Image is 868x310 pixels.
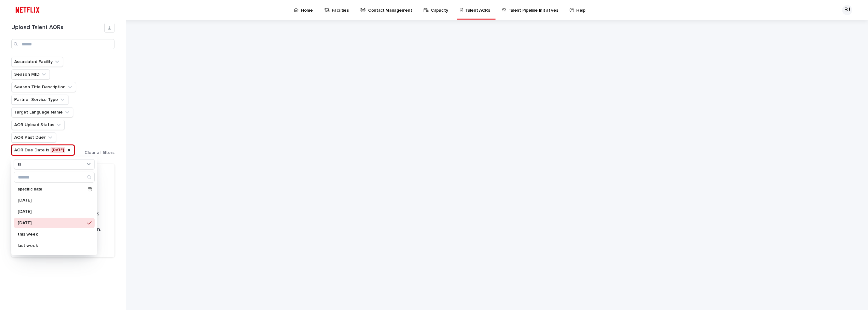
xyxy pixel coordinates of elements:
[11,145,74,155] button: AOR Due Date
[18,209,85,214] p: [DATE]
[842,5,852,15] div: BJ
[11,39,114,49] input: Search
[18,198,85,202] p: [DATE]
[11,57,63,67] button: Associated Facility
[14,184,95,194] div: specific date
[18,187,85,191] p: specific date
[79,150,114,155] button: Clear all filters
[11,95,68,105] button: Partner Service Type
[11,120,65,130] button: AOR Upload Status
[11,82,76,92] button: Season Title Description
[11,69,50,79] button: Season MID
[13,4,43,16] img: ifQbXi3ZQGMSEF7WDB7W
[18,161,21,167] p: is
[14,172,94,182] input: Search
[11,24,104,31] h1: Upload Talent AORs
[85,150,114,155] span: Clear all filters
[11,107,73,117] button: Target Language Name
[18,232,85,237] p: this week
[18,221,85,225] p: [DATE]
[11,132,56,143] button: AOR Past Due?
[18,243,85,248] p: last week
